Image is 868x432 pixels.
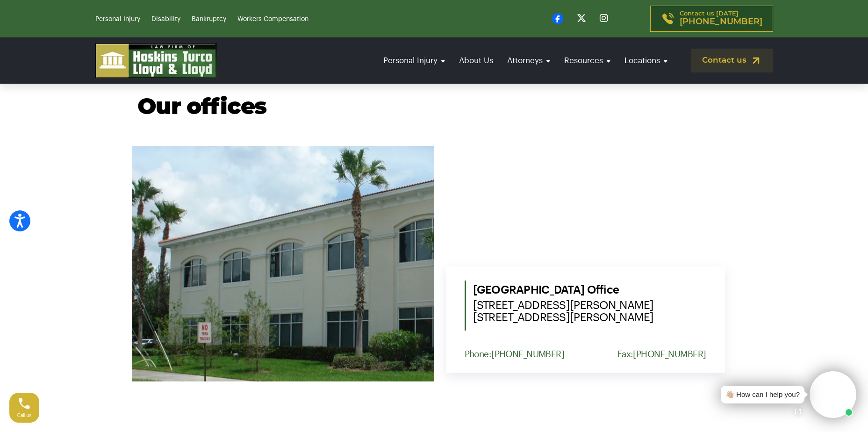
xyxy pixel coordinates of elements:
p: Fax: [617,349,706,359]
a: Disability [151,16,180,22]
div: 👋🏼 How can I help you? [725,389,800,400]
a: Open chat [788,402,808,421]
span: [STREET_ADDRESS][PERSON_NAME] [STREET_ADDRESS][PERSON_NAME] [473,299,706,324]
p: Contact us [DATE] [680,11,762,27]
a: Attorneys [502,47,555,74]
a: Bankruptcy [192,16,226,22]
a: Resources [560,47,615,74]
a: Contact us [691,49,773,72]
img: logo [95,43,217,78]
h5: [GEOGRAPHIC_DATA] Office [473,281,706,324]
span: Call us [17,413,32,418]
a: Locations [620,47,672,74]
img: PSL Office [132,146,434,382]
h2: Our offices [137,95,731,120]
a: Workers Compensation [237,16,308,22]
span: [PHONE_NUMBER] [680,17,762,27]
a: Personal Injury [379,47,450,74]
a: [PHONE_NUMBER] [633,350,706,359]
a: [PHONE_NUMBER] [491,350,564,359]
a: Personal Injury [95,16,140,22]
a: About Us [454,47,498,74]
a: Contact us [DATE][PHONE_NUMBER] [650,6,773,32]
p: Phone: [465,349,565,359]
